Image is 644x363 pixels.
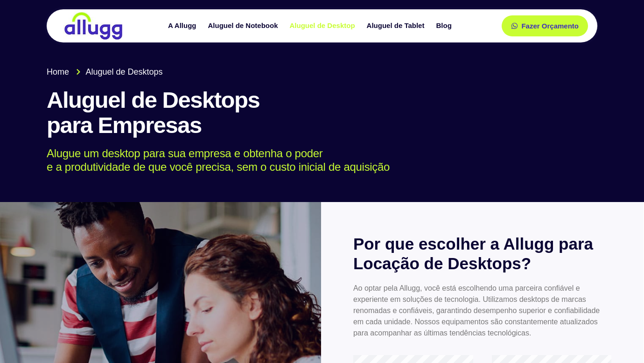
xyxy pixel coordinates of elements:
span: Fazer Orçamento [521,22,579,29]
a: Aluguel de Notebook [203,18,285,34]
a: Aluguel de Desktop [285,18,362,34]
span: Home [47,66,69,78]
a: Blog [431,18,458,34]
p: Alugue um desktop para sua empresa e obtenha o poder e a produtividade de que você precisa, sem o... [47,147,584,174]
p: Ao optar pela Allugg, você está escolhendo uma parceira confiável e experiente em soluções de tec... [353,283,611,339]
a: A Allugg [163,18,203,34]
h1: Aluguel de Desktops para Empresas [47,88,597,138]
a: Aluguel de Tablet [362,18,432,34]
span: Aluguel de Desktops [84,66,163,78]
h2: Por que escolher a Allugg para Locação de Desktops? [353,234,611,273]
img: locação de TI é Allugg [63,12,124,40]
a: Fazer Orçamento [502,15,588,36]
